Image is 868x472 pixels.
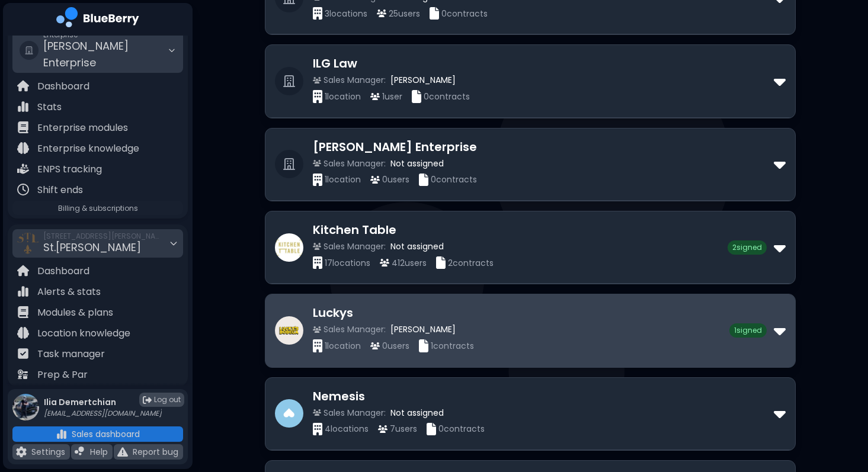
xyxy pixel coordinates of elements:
span: 0 user s [382,174,409,185]
p: Location knowledge [37,326,130,341]
img: users [370,342,380,350]
p: Enterprise knowledge [37,142,139,156]
span: 3 location s [325,8,367,19]
span: 0 contracts [424,91,470,102]
span: Billing & subscriptions [58,203,138,213]
span: Not assigned [390,407,444,418]
img: users [378,425,387,433]
img: contracts [412,90,421,102]
p: Sales dashboard [72,429,140,439]
span: 0 contracts [431,174,477,185]
p: Dashboard [37,264,89,278]
img: file icon [17,368,29,380]
span: [PERSON_NAME] Enterprise [43,38,129,70]
img: users [377,9,386,17]
h2: Kitchen Table [313,221,728,239]
span: Sales Manager: [324,407,386,418]
h2: Luckys [313,304,729,322]
img: sales manager [313,326,321,333]
span: Not assigned [390,241,444,252]
img: profile photo [12,394,39,420]
img: locations [313,90,322,102]
img: file icon [17,184,29,195]
span: 1 contracts [431,341,474,351]
span: 412 user s [392,258,427,268]
p: Help [90,447,108,457]
p: Stats [37,100,62,114]
span: Sales Manager: [324,241,386,252]
img: locations [313,339,322,352]
img: file icon [17,142,29,154]
p: ENPS tracking [37,162,102,176]
img: company thumbnail [275,399,303,428]
img: file icon [75,447,85,457]
p: Settings [31,447,65,457]
p: Ilia Demertchian [44,397,162,407]
img: company thumbnail [17,233,39,254]
img: contracts [430,7,439,20]
img: file icon [17,101,29,113]
span: 0 user s [382,341,409,351]
p: [EMAIL_ADDRESS][DOMAIN_NAME] [44,409,162,418]
p: Enterprise modules [37,121,128,135]
span: St.[PERSON_NAME] [43,240,141,255]
img: locations [313,423,322,435]
h2: Nemesis [313,387,774,405]
img: users [370,176,380,184]
img: expand [774,72,786,91]
span: 1 location [325,91,361,102]
img: expand [774,155,786,174]
img: users [370,93,380,101]
img: file icon [17,285,29,297]
span: 2 contracts [448,258,494,268]
img: contracts [427,423,436,435]
span: [PERSON_NAME] [390,75,456,85]
span: [PERSON_NAME] [390,324,456,335]
h2: [PERSON_NAME] Enterprise [313,138,774,156]
img: file icon [17,163,29,175]
span: [STREET_ADDRESS][PERSON_NAME] [43,232,162,241]
img: file icon [17,327,29,339]
img: company thumbnail [275,233,303,262]
img: sales manager [313,160,321,166]
span: 17 location s [325,258,370,268]
img: company thumbnail [275,316,303,345]
img: contracts [419,174,428,186]
img: expand [774,238,786,257]
img: file icon [17,121,29,133]
h2: ILG Law [313,54,774,72]
span: Log out [154,395,181,404]
img: file icon [17,348,29,359]
span: 2 signed [728,240,767,255]
img: logout [143,396,152,404]
span: 7 user s [390,423,417,434]
span: 1 location [325,174,361,185]
img: locations [313,7,322,20]
span: 4 location s [325,423,369,434]
p: Report bug [133,447,178,457]
img: file icon [16,447,27,457]
img: file icon [117,447,128,457]
span: 1 signed [729,323,767,338]
img: sales manager [313,409,321,416]
span: Sales Manager: [324,158,386,169]
p: Prep & Par [37,368,88,382]
img: locations [313,256,322,269]
img: expand [774,404,786,423]
img: file icon [56,429,67,439]
img: file icon [17,80,29,92]
img: expand [774,321,786,340]
img: company logo [56,7,139,31]
p: Modules & plans [37,306,113,320]
span: Sales Manager: [324,75,386,85]
p: Task manager [37,347,105,361]
img: file icon [17,265,29,277]
p: Dashboard [37,79,89,94]
span: Sales Manager: [324,324,386,335]
span: 1 user [382,91,402,102]
img: sales manager [313,77,321,84]
img: contracts [419,339,428,352]
span: 0 contracts [438,423,485,434]
span: 25 user s [389,8,420,19]
img: locations [313,174,322,186]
